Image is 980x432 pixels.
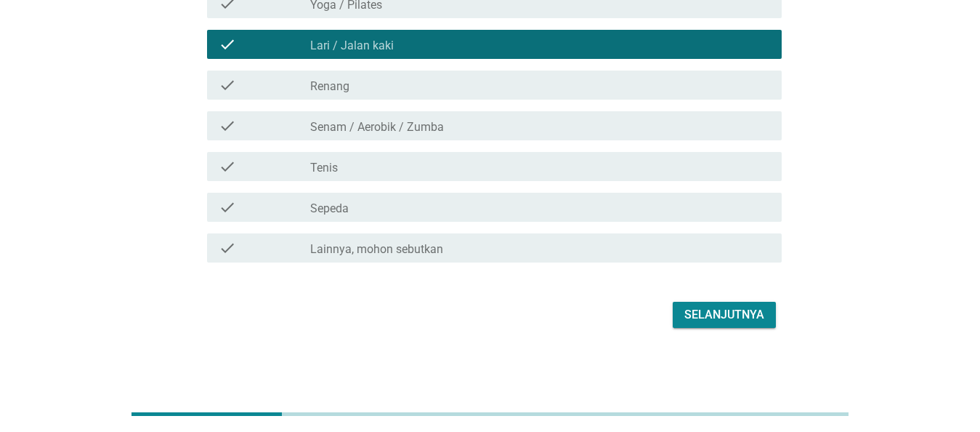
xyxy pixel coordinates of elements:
[219,117,236,135] i: check
[219,158,236,175] i: check
[219,36,236,53] i: check
[219,199,236,216] i: check
[684,306,764,324] div: Selanjutnya
[219,239,236,257] i: check
[310,161,338,175] label: Tenis
[310,242,443,257] label: Lainnya, mohon sebutkan
[310,79,349,94] label: Renang
[310,201,349,216] label: Sepeda
[219,76,236,94] i: check
[310,120,444,135] label: Senam / Aerobik / Zumba
[673,302,776,328] button: Selanjutnya
[310,39,394,53] label: Lari / Jalan kaki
